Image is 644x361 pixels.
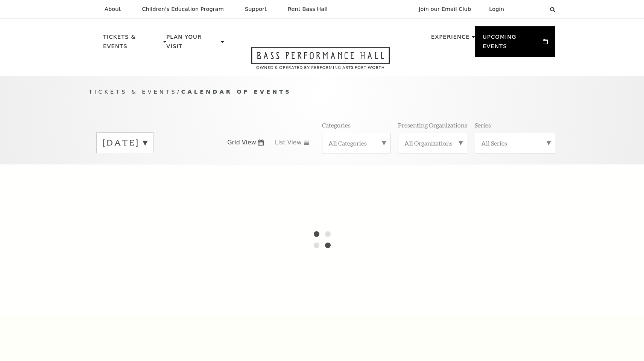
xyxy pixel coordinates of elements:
p: Experience [431,32,470,46]
span: Grid View [227,138,256,147]
p: Support [245,6,267,12]
label: All Series [481,139,549,147]
p: Categories [322,121,351,129]
span: List View [275,138,302,147]
span: Tickets & Events [89,88,177,95]
p: About [105,6,121,12]
p: Upcoming Events [483,32,541,55]
p: Plan Your Visit [166,32,219,55]
select: Select: [516,6,543,13]
label: [DATE] [103,137,147,149]
label: All Categories [328,139,384,147]
p: / [89,87,555,97]
p: Series [475,121,491,129]
span: Calendar of Events [181,88,292,95]
p: Presenting Organizations [398,121,467,129]
label: All Organizations [404,139,461,147]
p: Tickets & Events [103,32,161,55]
p: Children's Education Program [142,6,224,12]
p: Rent Bass Hall [288,6,328,12]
